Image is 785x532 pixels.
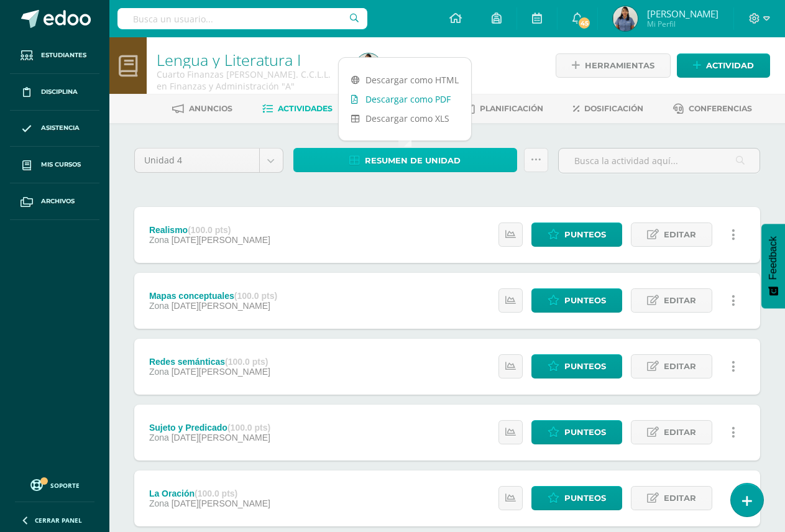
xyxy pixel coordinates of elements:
[157,49,301,70] a: Lengua y Literatura I
[149,423,270,433] div: Sujeto y Predicado
[41,196,75,206] span: Archivos
[673,99,752,119] a: Conferencias
[195,488,237,498] strong: (100.0 pts)
[480,104,543,113] span: Planificación
[664,355,696,378] span: Editar
[172,235,270,245] span: [DATE][PERSON_NAME]
[564,355,606,378] span: Punteos
[467,99,543,119] a: Planificación
[585,54,654,77] span: Herramientas
[41,160,81,170] span: Mis cursos
[647,7,718,20] span: [PERSON_NAME]
[149,488,270,498] div: La Oración
[188,225,231,235] strong: (100.0 pts)
[531,486,622,510] a: Punteos
[339,89,471,109] a: Descargar como PDF
[577,16,591,30] span: 45
[664,223,696,246] span: Editar
[768,236,779,280] span: Feedback
[149,235,169,245] span: Zona
[556,53,671,78] a: Herramientas
[278,104,333,113] span: Actividades
[41,87,78,97] span: Disciplina
[157,68,341,92] div: Cuarto Finanzas Bach. C.C.L.L. en Finanzas y Administración 'A'
[10,183,99,220] a: Archivos
[149,225,270,235] div: Realismo
[172,433,270,443] span: [DATE][PERSON_NAME]
[135,149,283,172] a: Unidad 4
[10,147,99,183] a: Mis cursos
[356,53,381,78] img: 4b1858fdf64a1103fe27823d151ada62.png
[41,123,80,133] span: Asistencia
[262,99,333,119] a: Actividades
[564,289,606,312] span: Punteos
[677,53,770,78] a: Actividad
[689,104,752,113] span: Conferencias
[149,357,270,367] div: Redes semánticas
[564,421,606,444] span: Punteos
[761,224,785,308] button: Feedback - Mostrar encuesta
[664,487,696,510] span: Editar
[189,104,232,113] span: Anuncios
[664,289,696,312] span: Editar
[564,487,606,510] span: Punteos
[647,19,718,29] span: Mi Perfil
[149,498,169,508] span: Zona
[35,516,82,525] span: Cerrar panel
[157,51,341,68] h1: Lengua y Literatura I
[15,476,94,493] a: Soporte
[531,420,622,444] a: Punteos
[664,421,696,444] span: Editar
[149,291,277,301] div: Mapas conceptuales
[531,222,622,247] a: Punteos
[559,149,760,173] input: Busca la actividad aquí...
[293,148,517,172] a: Resumen de unidad
[172,301,270,311] span: [DATE][PERSON_NAME]
[706,54,754,77] span: Actividad
[10,111,99,147] a: Asistencia
[531,288,622,313] a: Punteos
[613,6,638,31] img: 4b1858fdf64a1103fe27823d151ada62.png
[584,104,643,113] span: Dosificación
[365,149,461,172] span: Resumen de unidad
[10,37,99,74] a: Estudiantes
[41,50,86,60] span: Estudiantes
[172,99,232,119] a: Anuncios
[149,433,169,443] span: Zona
[50,481,80,490] span: Soporte
[225,357,268,367] strong: (100.0 pts)
[144,149,250,172] span: Unidad 4
[149,301,169,311] span: Zona
[531,354,622,378] a: Punteos
[149,367,169,377] span: Zona
[339,70,471,89] a: Descargar como HTML
[234,291,277,301] strong: (100.0 pts)
[564,223,606,246] span: Punteos
[172,367,270,377] span: [DATE][PERSON_NAME]
[573,99,643,119] a: Dosificación
[117,8,367,29] input: Busca un usuario...
[10,74,99,111] a: Disciplina
[339,109,471,128] a: Descargar como XLS
[172,498,270,508] span: [DATE][PERSON_NAME]
[227,423,270,433] strong: (100.0 pts)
